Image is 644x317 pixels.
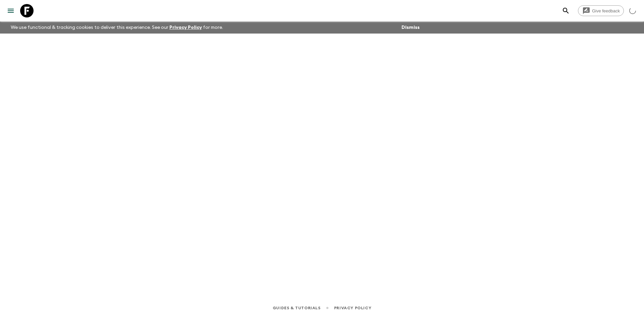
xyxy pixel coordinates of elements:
a: Privacy Policy [334,304,371,312]
button: Dismiss [400,23,421,32]
button: search adventures [559,4,573,17]
button: menu [4,4,17,17]
p: We use functional & tracking cookies to deliver this experience. See our for more. [8,21,226,34]
a: Guides & Tutorials [273,304,321,312]
a: Give feedback [578,5,624,16]
span: Give feedback [588,8,624,13]
a: Privacy Policy [169,25,202,30]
